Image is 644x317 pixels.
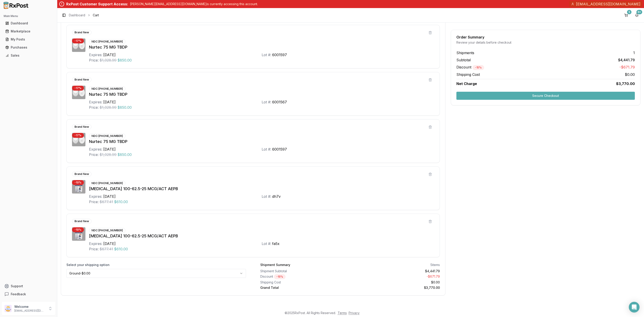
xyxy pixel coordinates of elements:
[89,105,99,110] div: Price:
[262,147,271,152] div: Lot #:
[117,57,132,63] span: $850.00
[5,21,52,26] div: Dashboard
[262,99,271,105] div: Lot #:
[117,152,132,157] span: $850.00
[260,280,348,285] div: Shipping Cost
[4,27,53,35] a: Marketplace
[72,86,84,91] div: - 17 %
[89,134,125,138] div: NDC: [PHONE_NUMBER]
[89,138,434,145] div: Nurtec 75 MG TBDP
[352,280,440,285] div: $0.00
[100,105,117,110] span: $1,028.99
[2,28,55,35] button: Marketplace
[103,147,116,152] div: [DATE]
[69,13,99,17] nav: breadcrumb
[72,77,91,82] div: Brand New
[89,39,125,44] div: NDC: [PHONE_NUMBER]
[2,290,55,298] button: Feedback
[352,269,440,273] div: $4,441.79
[100,246,113,252] span: $677.41
[4,43,53,51] a: Purchases
[260,269,348,273] div: Shipment Subtotal
[352,285,440,290] div: $3,770.00
[456,57,471,63] span: Subtotal
[618,57,635,63] span: $4,441.79
[89,246,99,252] div: Price:
[456,72,480,77] span: Shipping Cost
[352,274,440,279] div: - $671.79
[89,186,434,192] div: [MEDICAL_DATA] 100-62.5-25 MCG/ACT AEPB
[72,227,84,232] div: - 10 %
[72,227,85,241] img: Trelegy Ellipta 100-62.5-25 MCG/ACT AEPB
[262,52,271,57] div: Lot #:
[2,282,55,290] button: Support
[103,194,116,199] div: [DATE]
[89,52,102,57] div: Expires:
[72,86,85,99] img: Nurtec 75 MG TBDP
[72,180,84,185] div: - 10 %
[89,181,125,186] div: NDC: [PHONE_NUMBER]
[633,12,640,19] button: 9+
[274,274,286,279] div: - 15 %
[89,199,99,204] div: Price:
[576,1,640,7] span: [EMAIL_ADDRESS][DOMAIN_NAME]
[2,52,55,59] button: Sales
[5,29,52,34] div: Marketplace
[72,133,84,138] div: - 17 %
[103,241,116,246] div: [DATE]
[100,57,117,63] span: $1,028.99
[262,194,271,199] div: Lot #:
[456,40,635,45] div: Review your details before checkout
[11,292,26,296] span: Feedback
[272,194,281,199] div: dh7v
[103,99,116,105] div: [DATE]
[4,35,53,43] a: My Posts
[262,241,271,246] div: Lot #:
[89,99,102,105] div: Expires:
[5,45,52,50] div: Purchases
[616,81,635,86] span: $3,770.00
[72,180,85,194] img: Trelegy Ellipta 100-62.5-25 MCG/ACT AEPB
[4,14,53,18] h2: Main Menu
[5,53,52,58] div: Sales
[69,13,85,17] a: Dashboard
[456,65,484,69] span: Discount
[4,51,53,60] a: Sales
[272,147,287,152] div: 6001597
[2,20,55,27] button: Dashboard
[72,133,85,146] img: Nurtec 75 MG TBDP
[72,219,91,224] div: Brand New
[89,194,102,199] div: Expires:
[100,152,117,157] span: $1,028.99
[100,199,113,204] span: $677.41
[89,241,102,246] div: Expires:
[623,12,630,19] button: 5
[66,263,246,267] label: Select your shipping option
[14,304,45,309] p: Welcome
[103,52,116,57] div: [DATE]
[272,241,280,246] div: fa5x
[456,92,635,100] button: Secure Checkout
[627,10,631,14] div: 5
[89,91,434,98] div: Nurtec 75 MG TBDP
[89,44,434,50] div: Nurtec 75 MG TBDP
[2,44,55,51] button: Purchases
[89,147,102,152] div: Expires:
[4,305,12,312] img: User avatar
[89,86,125,91] div: NDC: [PHONE_NUMBER]
[89,57,99,63] div: Price:
[338,311,347,315] a: Terms
[272,52,287,57] div: 6001597
[619,64,635,70] span: -$671.79
[430,263,440,267] div: 5 items
[89,152,99,157] div: Price:
[72,124,91,129] div: Brand New
[93,13,99,17] span: Cart
[625,72,635,77] span: $0.00
[114,246,128,252] span: $610.00
[130,2,258,6] p: [PERSON_NAME][EMAIL_ADDRESS][DOMAIN_NAME] is currently accessing this account.
[629,302,640,313] div: Open Intercom Messenger
[636,10,642,14] div: 9+
[260,285,348,290] div: Grand Total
